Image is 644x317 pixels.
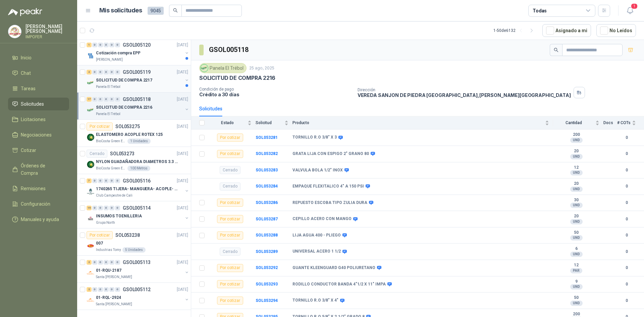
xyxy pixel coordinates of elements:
[553,312,599,317] b: 200
[220,248,240,256] div: Cerrado
[617,151,636,157] b: 0
[292,184,364,189] b: EMPAQUE FLEXITALICO 4" A 150 PSI
[96,50,140,56] p: Cotización compra EPP
[87,133,95,141] img: Company Logo
[87,204,190,225] a: 15 0 0 0 0 0 GSOL005114[DATE] Company LogoINSUMOS TOENILLERIAGrupo North
[256,120,283,125] span: Solicitud
[96,77,152,84] p: SOLICITUD DE COMPRA 2217
[87,52,95,60] img: Company Logo
[256,282,278,286] b: SOL053293
[8,67,69,80] a: Chat
[256,151,278,156] a: SOL053282
[127,139,151,144] div: 1 Unidades
[87,285,190,307] a: 2 0 0 0 0 0 GSOL005112[DATE] Company Logo01-RQL-2924Santa [PERSON_NAME]
[104,97,109,102] div: 0
[115,206,120,210] div: 0
[596,24,636,37] button: No Leídos
[617,298,636,304] b: 0
[292,233,341,238] b: LIJA AGUA 400 - PLIEGO
[123,206,151,210] p: GSOL005114
[292,249,341,254] b: UNIVERSAL ACERO 1 1/2
[87,150,107,158] div: Cerrado
[77,228,191,256] a: Por cotizarSOL053238[DATE] Company Logo007Industrias Tomy5 Unidades
[570,170,583,175] div: UND
[92,206,97,210] div: 0
[617,249,636,255] b: 0
[87,296,95,304] img: Company Logo
[96,220,115,225] p: Grupo North
[110,151,135,156] p: SOL053273
[92,287,97,292] div: 0
[123,97,151,102] p: GSOL005118
[292,200,367,206] b: REPUESTO ESCOBA TIPO ZULIA DURA
[92,43,97,47] div: 0
[115,43,120,47] div: 0
[256,168,278,172] b: SOL053283
[87,177,190,198] a: 7 0 0 0 0 0 GSOL005116[DATE] Company Logo1740265 TIJERA- MANGUERA- ACOPLE- SURTIDORESClub Campest...
[96,111,120,117] p: Panela El Trébol
[109,97,114,102] div: 0
[123,70,151,74] p: GSOL005119
[256,233,278,237] a: SOL053288
[127,166,150,171] div: 100 Metros
[256,265,278,270] a: SOL053292
[220,166,240,174] div: Cerrado
[25,24,69,34] p: [PERSON_NAME] [PERSON_NAME]
[115,97,120,102] div: 0
[8,213,69,226] a: Manuales y ayuda
[199,105,222,112] div: Solicitudes
[553,116,603,129] th: Cantidad
[570,219,583,224] div: UND
[177,42,188,48] p: [DATE]
[177,123,188,130] p: [DATE]
[87,70,92,74] div: 2
[21,69,31,77] span: Chat
[533,7,547,14] div: Todas
[256,298,278,303] b: SOL053294
[87,106,95,114] img: Company Logo
[87,68,190,90] a: 2 0 0 0 0 0 GSOL005119[DATE] Company LogoSOLICITUD DE COMPRA 2217Panela El Trébol
[553,149,599,154] b: 20
[115,287,120,292] div: 0
[21,185,46,192] span: Remisiones
[99,6,142,15] h1: Mis solicitudes
[256,184,278,189] a: SOL053284
[493,25,537,36] div: 1 - 50 de 6132
[177,96,188,103] p: [DATE]
[92,97,97,102] div: 0
[217,199,243,207] div: Por cotizar
[8,159,69,179] a: Órdenes de Compra
[123,260,151,265] p: GSOL005113
[177,286,188,293] p: [DATE]
[87,215,95,223] img: Company Logo
[199,87,352,92] p: Condición de pago
[199,92,352,97] p: Crédito a 30 días
[98,97,103,102] div: 0
[87,242,95,250] img: Company Logo
[87,258,190,280] a: 2 0 0 0 0 0 GSOL005113[DATE] Company Logo01-RQU-2187Santa [PERSON_NAME]
[92,260,97,265] div: 0
[87,160,95,168] img: Company Logo
[553,214,599,219] b: 20
[256,200,278,205] a: SOL053286
[96,131,163,138] p: ELASTOMERO ACOPLE ROTEX 125
[603,116,617,129] th: Docs
[631,3,638,9] span: 1
[292,298,338,303] b: TORNILLO R.O 3/8" X 4"
[217,297,243,305] div: Por cotizar
[570,252,583,257] div: UND
[553,198,599,203] b: 30
[209,116,256,129] th: Estado
[109,260,114,265] div: 0
[553,263,599,268] b: 12
[617,120,631,125] span: # COTs
[553,120,594,125] span: Cantidad
[96,186,179,192] p: 1740265 TIJERA- MANGUERA- ACOPLE- SURTIDORES
[199,74,275,82] p: SOLICITUD DE COMPRA 2216
[98,206,103,210] div: 0
[617,183,636,190] b: 0
[104,260,109,265] div: 0
[292,282,386,287] b: RODILLO CONDUCTOR BANDA 4"1/2 X 11" IMPA
[570,203,583,208] div: UND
